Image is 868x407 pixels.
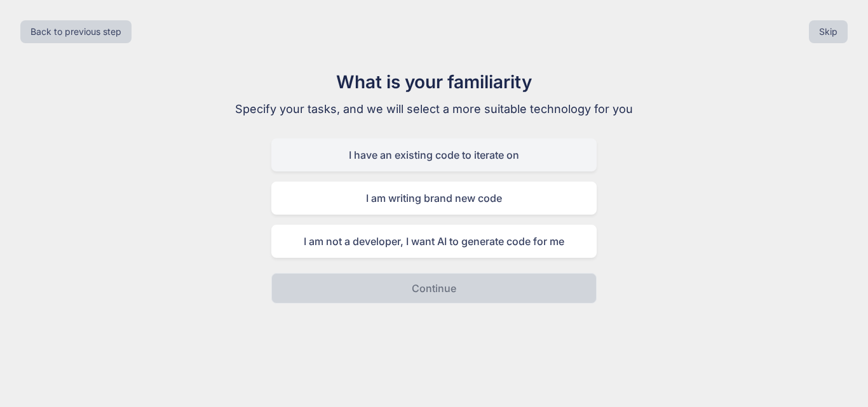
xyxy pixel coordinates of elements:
div: I am not a developer, I want AI to generate code for me [271,225,597,258]
button: Continue [271,273,597,304]
p: Continue [412,281,456,296]
button: Back to previous step [20,20,132,43]
div: I am writing brand new code [271,182,597,215]
button: Skip [809,20,848,43]
h1: What is your familiarity [220,69,648,95]
div: I have an existing code to iterate on [271,138,597,171]
p: Specify your tasks, and we will select a more suitable technology for you [220,100,648,118]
